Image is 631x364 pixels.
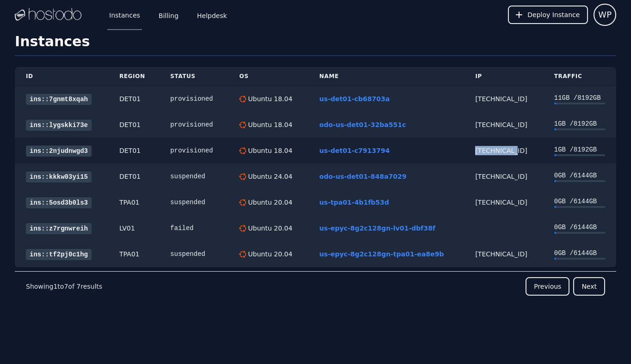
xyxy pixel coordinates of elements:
[319,95,390,103] a: us-det01-cb68703a
[246,146,292,155] div: Ubuntu 18.04
[26,146,92,157] a: ins::2njudnwgd3
[159,67,228,86] th: Status
[119,172,148,181] div: DET01
[239,251,246,258] img: Ubuntu 20.04
[319,224,435,232] a: us-epyc-8g2c128gn-lv01-dbf38f
[170,120,217,129] div: provisioned
[319,173,406,180] a: odo-us-det01-848a7029
[26,223,92,234] a: ins::z7rgnwreih
[594,4,616,26] button: User menu
[119,224,148,233] div: LV01
[119,120,148,129] div: DET01
[26,171,92,182] a: ins::kkkw03yi15
[26,120,92,131] a: ins::lygskki73e
[246,224,292,233] div: Ubuntu 20.04
[319,121,406,128] a: odo-us-det01-32ba551c
[475,146,532,155] div: [TECHNICAL_ID]
[15,67,108,86] th: ID
[246,172,292,181] div: Ubuntu 24.04
[170,94,217,103] div: provisioned
[319,199,389,206] a: us-tpa01-4b1fb53d
[475,94,532,103] div: [TECHNICAL_ID]
[475,198,532,207] div: [TECHNICAL_ID]
[475,249,532,259] div: [TECHNICAL_ID]
[26,282,102,291] p: Showing to of results
[526,277,569,296] button: Previous
[246,94,292,103] div: Ubuntu 18.04
[554,249,605,258] div: 0 GB / 6144 GB
[573,277,605,296] button: Next
[554,93,605,103] div: 11 GB / 8192 GB
[239,225,246,232] img: Ubuntu 20.04
[228,67,308,86] th: OS
[15,271,616,301] nav: Pagination
[108,67,159,86] th: Region
[239,199,246,206] img: Ubuntu 20.04
[543,67,616,86] th: Traffic
[554,119,605,128] div: 1 GB / 8192 GB
[246,120,292,129] div: Ubuntu 18.04
[64,283,68,290] span: 7
[26,94,92,105] a: ins::7gnmt8xqah
[239,173,246,180] img: Ubuntu 24.04
[170,146,217,155] div: provisioned
[26,249,92,260] a: ins::tf2pj0c1hg
[170,172,217,181] div: suspended
[119,249,148,259] div: TPA01
[464,67,543,86] th: IP
[170,224,217,233] div: failed
[119,198,148,207] div: TPA01
[246,198,292,207] div: Ubuntu 20.04
[15,33,616,56] h1: Instances
[319,147,390,154] a: us-det01-c7913794
[508,6,588,24] button: Deploy Instance
[475,172,532,181] div: [TECHNICAL_ID]
[598,8,612,21] span: WP
[119,146,148,155] div: DET01
[527,10,580,19] span: Deploy Instance
[53,283,57,290] span: 1
[554,197,605,206] div: 0 GB / 6144 GB
[26,197,92,208] a: ins::5osd3b0ls3
[554,171,605,180] div: 0 GB / 6144 GB
[119,94,148,103] div: DET01
[170,198,217,207] div: suspended
[15,8,81,22] img: Logo
[246,249,292,259] div: Ubuntu 20.04
[239,121,246,128] img: Ubuntu 18.04
[308,67,464,86] th: Name
[475,120,532,129] div: [TECHNICAL_ID]
[319,250,444,258] a: us-epyc-8g2c128gn-tpa01-ea8e9b
[239,96,246,103] img: Ubuntu 18.04
[554,145,605,154] div: 1 GB / 8192 GB
[170,249,217,259] div: suspended
[554,223,605,232] div: 0 GB / 6144 GB
[239,147,246,154] img: Ubuntu 18.04
[76,283,80,290] span: 7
